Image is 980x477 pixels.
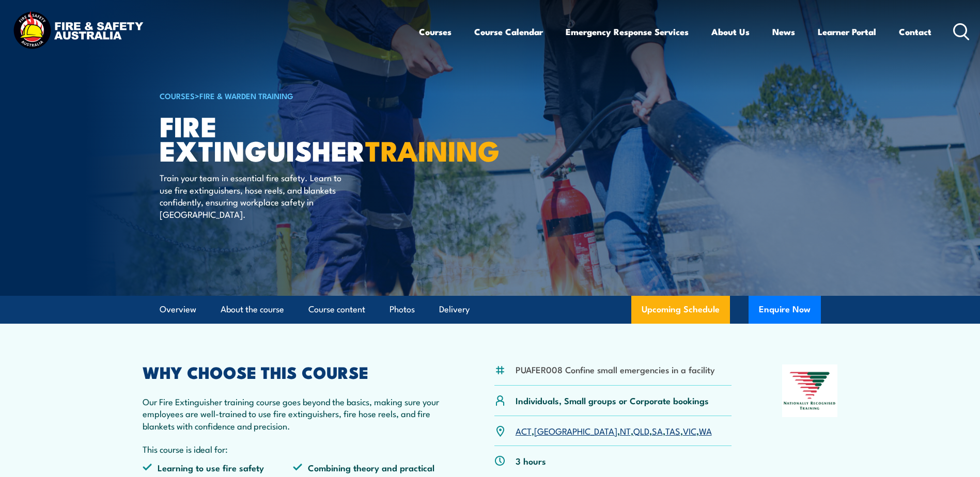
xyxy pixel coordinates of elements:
[772,18,795,45] a: News
[390,296,415,323] a: Photos
[160,90,195,101] a: COURSES
[143,395,444,432] p: Our Fire Extinguisher training course goes beyond the basics, making sure your employees are well...
[143,364,444,379] h2: WHY CHOOSE THIS COURSE
[899,18,931,45] a: Contact
[633,424,649,437] a: QLD
[516,425,712,437] p: , , , , , , ,
[439,296,470,323] a: Delivery
[160,171,348,220] p: Train your team in essential fire safety. Learn to use fire extinguishers, hose reels, and blanke...
[711,18,750,45] a: About Us
[782,364,838,417] img: Nationally Recognised Training logo.
[221,296,284,323] a: About the course
[308,296,365,323] a: Course content
[534,424,617,437] a: [GEOGRAPHIC_DATA]
[631,296,730,324] a: Upcoming Schedule
[516,455,546,467] p: 3 hours
[474,18,543,45] a: Course Calendar
[160,114,415,162] h1: Fire Extinguisher
[516,363,715,375] li: PUAFER008 Confine small emergencies in a facility
[419,18,452,45] a: Courses
[365,128,500,171] strong: TRAINING
[683,424,696,437] a: VIC
[699,424,712,437] a: WA
[143,443,444,455] p: This course is ideal for:
[652,424,663,437] a: SA
[516,394,709,406] p: Individuals, Small groups or Corporate bookings
[160,89,415,102] h6: >
[818,18,876,45] a: Learner Portal
[749,296,821,324] button: Enquire Now
[160,296,196,323] a: Overview
[620,424,631,437] a: NT
[566,18,689,45] a: Emergency Response Services
[665,424,680,437] a: TAS
[516,424,532,437] a: ACT
[199,90,293,101] a: Fire & Warden Training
